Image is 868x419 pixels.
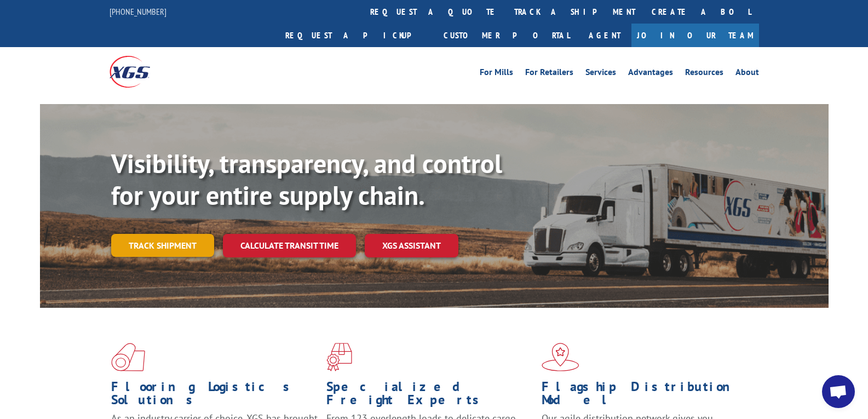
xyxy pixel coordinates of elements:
[365,234,458,257] a: XGS ASSISTANT
[110,6,166,17] a: [PHONE_NUMBER]
[585,68,616,80] a: Services
[685,68,723,80] a: Resources
[525,68,573,80] a: For Retailers
[223,234,356,257] a: Calculate transit time
[111,146,502,212] b: Visibility, transparency, and control for your entire supply chain.
[822,375,855,408] div: Open chat
[326,343,352,371] img: xgs-icon-focused-on-flooring-red
[111,234,214,257] a: Track shipment
[111,343,145,371] img: xgs-icon-total-supply-chain-intelligence-red
[542,380,749,412] h1: Flagship Distribution Model
[277,24,435,47] a: Request a pickup
[578,24,631,47] a: Agent
[326,380,533,412] h1: Specialized Freight Experts
[628,68,673,80] a: Advantages
[631,24,759,47] a: Join Our Team
[542,343,579,371] img: xgs-icon-flagship-distribution-model-red
[435,24,578,47] a: Customer Portal
[735,68,759,80] a: About
[111,380,318,412] h1: Flooring Logistics Solutions
[480,68,513,80] a: For Mills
